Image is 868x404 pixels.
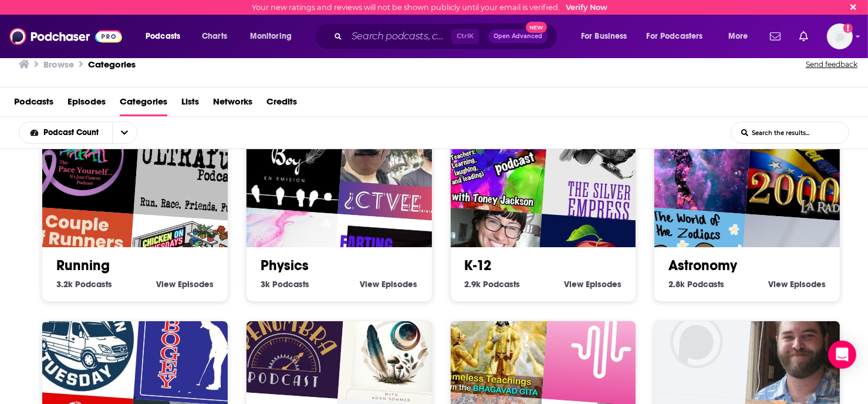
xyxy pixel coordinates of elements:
[133,103,252,221] img: Race Directors Lie
[261,257,309,274] a: Physics
[635,280,754,399] img: Vox Talks Podcast
[465,257,492,274] a: K-12
[431,95,549,214] img: Making Fun of Teaching
[720,27,763,46] button: open menu
[687,279,724,289] span: Podcasts
[137,27,195,46] button: open menu
[768,279,788,289] span: View
[382,279,418,289] span: Episodes
[843,23,853,33] svg: Email not verified
[828,341,856,369] div: Open Intercom Messenger
[227,280,345,399] img: The Penumbra Podcast
[181,92,199,116] a: Lists
[746,103,864,221] img: Especialisimas Romanticas
[250,28,292,45] span: Monitoring
[9,25,122,48] img: Podchaser - Follow, Share and Rate Podcasts
[227,95,345,214] img: Goner boy
[242,27,307,46] button: open menu
[326,23,569,50] div: Search podcasts, credits, & more...
[252,3,607,12] div: Your new ratings and reviews will not be shown publicly until your email is verified.
[56,279,112,289] a: 3.2k Running Podcasts
[465,279,521,289] a: 2.9k K-12 Podcasts
[465,279,481,289] span: 2.9k
[431,280,549,399] img: Gita Gyaan - (English)
[566,3,607,12] a: Verify Now
[668,279,724,289] a: 2.8k Astronomy Podcasts
[728,28,748,45] span: More
[542,103,660,221] img: The Silver Empress
[647,28,703,45] span: For Podcasters
[156,279,214,289] a: View Running Episodes
[19,129,112,137] button: open menu
[75,279,112,289] span: Podcasts
[213,92,252,116] a: Networks
[56,257,110,274] a: Running
[178,279,214,289] span: Episodes
[146,28,180,45] span: Podcasts
[14,92,53,116] a: Podcasts
[156,279,175,289] span: View
[488,29,548,43] button: Open AdvancedNew
[451,29,479,44] span: Ctrl K
[261,279,270,289] span: 3k
[564,279,583,289] span: View
[266,92,297,116] a: Credits
[56,279,73,289] span: 3.2k
[43,129,103,137] span: Podcast Count
[494,33,542,39] span: Open Advanced
[67,92,106,116] a: Episodes
[668,257,737,274] a: Astronomy
[360,279,380,289] span: View
[261,279,309,289] a: 3k Physics Podcasts
[202,28,227,45] span: Charts
[43,59,74,70] h3: Browse
[827,23,853,49] button: Show profile menu
[360,279,418,289] a: View Physics Episodes
[802,56,861,73] button: Send feedback
[484,279,521,289] span: Podcasts
[19,122,156,144] h2: Choose List sort
[272,279,309,289] span: Podcasts
[795,26,813,46] a: Show notifications dropdown
[768,279,826,289] a: View Astronomy Episodes
[88,59,136,70] a: Categories
[347,27,451,46] input: Search podcasts, credits, & more...
[668,279,685,289] span: 2.8k
[337,103,456,221] img: ¿CTVEE... CalorVsTemperatura?
[639,27,720,46] button: open menu
[22,95,141,214] img: Pace Yourself... It's Just Cancer
[112,122,137,143] button: open menu
[827,23,853,49] img: User Profile
[120,92,167,116] a: Categories
[581,28,627,45] span: For Business
[573,27,642,46] button: open menu
[526,22,547,33] span: New
[827,23,853,49] span: Logged in as cboulard
[564,279,622,289] a: View K-12 Episodes
[22,280,141,399] img: Any Given Tuesday - College Golf Podcast 🎙
[635,95,754,214] img: UN UNIVERSO ANTE MIS OJOS
[586,279,622,289] span: Episodes
[790,279,826,289] span: Episodes
[765,26,785,46] a: Show notifications dropdown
